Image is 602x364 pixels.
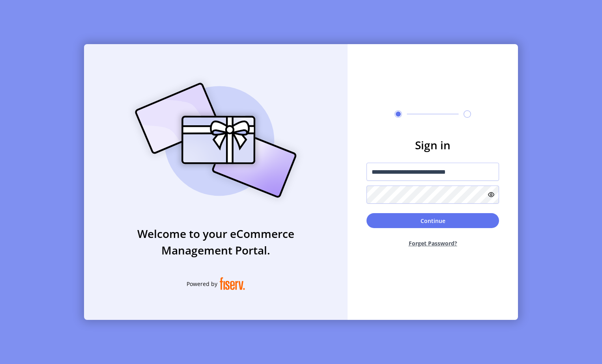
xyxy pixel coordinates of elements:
[187,280,217,288] span: Powered by
[366,137,499,153] h3: Sign in
[84,225,348,258] h3: Welcome to your eCommerce Management Portal.
[366,213,499,228] button: Continue
[123,74,308,206] img: card_Illustration.svg
[366,233,499,254] button: Forget Password?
